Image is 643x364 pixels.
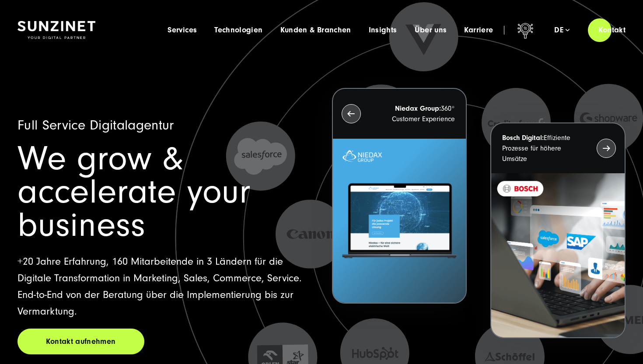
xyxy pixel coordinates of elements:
button: Niedax Group:360° Customer Experience Letztes Projekt von Niedax. Ein Laptop auf dem die Niedax W... [332,88,467,304]
span: Full Service Digitalagentur [17,117,174,133]
p: +20 Jahre Erfahrung, 160 Mitarbeitende in 3 Ländern für die Digitale Transformation in Marketing,... [17,253,311,320]
strong: Bosch Digital: [502,134,544,142]
strong: Niedax Group: [395,105,441,112]
a: Technologien [214,26,262,35]
img: BOSCH - Kundeprojekt - Digital Transformation Agentur SUNZINET [491,173,625,337]
img: SUNZINET Full Service Digital Agentur [17,21,95,39]
a: Services [168,26,197,35]
button: Bosch Digital:Effiziente Prozesse für höhere Umsätze BOSCH - Kundeprojekt - Digital Transformatio... [490,122,626,338]
p: 360° Customer Experience [377,103,455,124]
a: Insights [369,26,397,35]
p: Effiziente Prozesse für höhere Umsätze [502,133,581,164]
a: Kunden & Branchen [280,26,351,35]
img: Letztes Projekt von Niedax. Ein Laptop auf dem die Niedax Website geöffnet ist, auf blauem Hinter... [333,139,466,303]
div: de [554,26,570,35]
a: Kontakt aufnehmen [17,329,144,354]
a: Über uns [415,26,447,35]
a: Kontakt [588,17,636,42]
a: Karriere [464,26,493,35]
h1: We grow & accelerate your business [17,142,311,242]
